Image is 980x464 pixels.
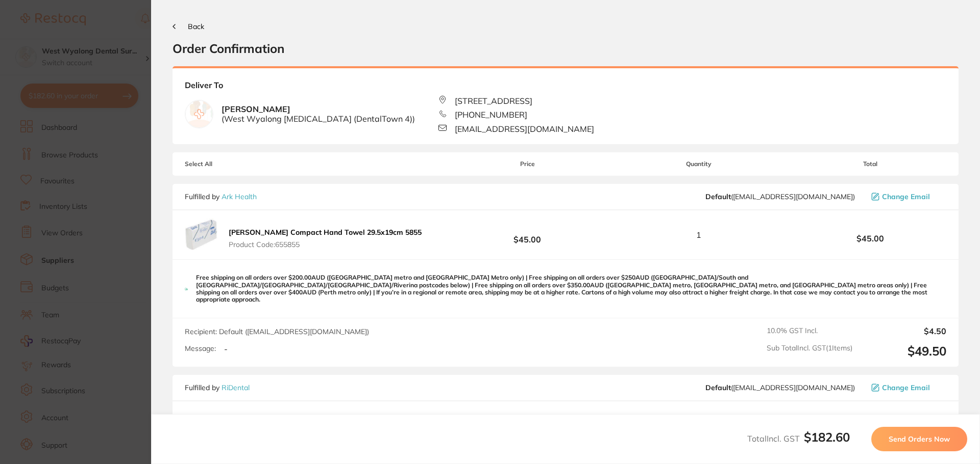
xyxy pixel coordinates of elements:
[226,228,425,249] button: [PERSON_NAME] Compact Hand Towel 29.5x19cm 5855 Product Code:655855
[185,327,369,336] span: Recipient: Default ( [EMAIL_ADDRESS][DOMAIN_NAME] )
[185,80,946,96] b: Deliver To
[767,344,852,359] span: Sub Total Incl. GST ( 1 Items)
[185,219,217,251] img: MXF0czB2Yw
[868,192,946,201] button: Change Email
[882,384,930,392] span: Change Email
[173,22,204,31] button: Back
[705,383,731,392] b: Default
[455,96,532,105] span: [STREET_ADDRESS]
[604,160,794,168] span: Quantity
[185,344,216,353] label: Message:
[804,429,850,445] b: $182.60
[222,383,250,392] a: RiDental
[705,193,855,201] span: sales@arkhealth.com.au
[451,226,603,244] b: $45.00
[794,234,946,243] b: $45.00
[229,228,422,237] b: [PERSON_NAME] Compact Hand Towel 29.5x19cm 5855
[185,412,217,444] img: bXZob2lwbw
[889,434,950,444] span: Send Orders Now
[882,193,930,201] span: Change Email
[696,230,701,239] span: 1
[455,124,594,133] span: [EMAIL_ADDRESS][DOMAIN_NAME]
[705,192,731,201] b: Default
[229,240,422,249] span: Product Code: 655855
[222,104,415,123] b: [PERSON_NAME]
[224,344,228,353] p: -
[794,160,946,168] span: Total
[861,326,946,336] output: $4.50
[451,160,603,168] span: Price
[185,384,250,392] p: Fulfilled by
[747,433,850,444] span: Total Incl. GST
[196,274,946,304] p: Free shipping on all orders over $200.00AUD ([GEOGRAPHIC_DATA] metro and [GEOGRAPHIC_DATA] Metro ...
[185,193,257,201] p: Fulfilled by
[222,192,257,201] a: Ark Health
[185,100,213,128] img: empty.jpg
[868,383,946,392] button: Change Email
[767,326,852,336] span: 10.0 % GST Incl.
[871,427,967,451] button: Send Orders Now
[861,344,946,359] output: $49.50
[222,114,415,123] span: ( West Wyalong [MEDICAL_DATA] (DentalTown 4) )
[705,384,855,392] span: info@rosler.com.au
[173,41,959,56] h2: Order Confirmation
[188,22,204,31] span: Back
[455,110,527,119] span: [PHONE_NUMBER]
[185,160,287,168] span: Select All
